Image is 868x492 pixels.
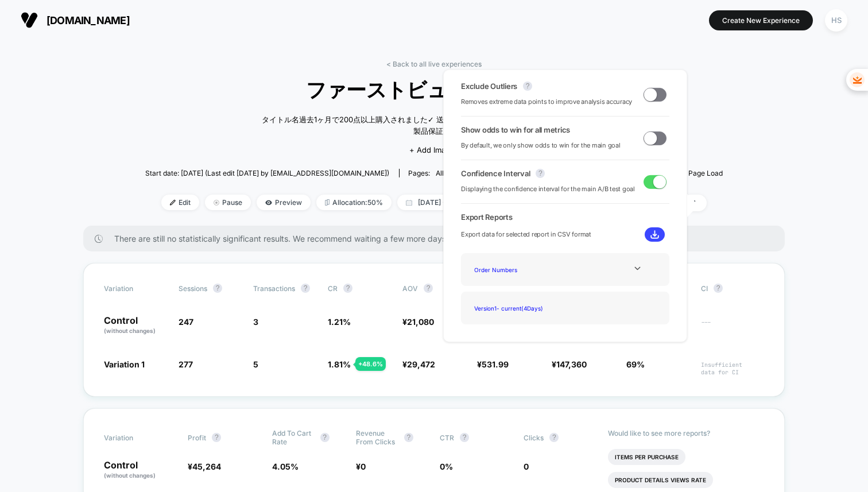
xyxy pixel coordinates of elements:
span: CTR [440,433,454,442]
span: Variation [104,429,167,446]
span: Variation [104,284,167,293]
button: ? [404,433,413,442]
span: ¥ [356,462,366,471]
span: Revenue From Clicks [356,429,398,446]
span: Preview [257,195,311,210]
span: ¥ [552,359,587,369]
span: ¥ [188,462,221,471]
span: Start date: [DATE] (Last edit [DATE] by [EMAIL_ADDRESS][DOMAIN_NAME]) [145,169,389,177]
span: 4.05 % [272,462,299,471]
span: Pause [205,195,251,210]
button: ? [714,284,723,293]
button: ? [343,284,352,293]
span: 277 [179,359,193,369]
span: [DATE] - [DATE] [397,195,490,210]
button: ? [549,433,559,442]
span: Export data for selected report in CSV format [461,229,591,240]
button: ? [523,82,532,91]
span: 531.99 [482,359,509,369]
span: Add To Cart Rate [272,429,315,446]
div: Pages: [408,169,466,177]
span: 147,360 [556,359,587,369]
button: ? [213,284,222,293]
button: ? [212,433,221,442]
span: By default, we only show odds to win for the main goal [461,140,621,151]
span: タイトル名過去1ヶ月で200点以上購入されました✓ 送料無料 ✓ 30日間 全額返金保証 ✓ 1年間の製品保証 [261,114,596,137]
img: Visually logo [21,11,38,29]
span: ¥ [477,359,509,369]
div: HS [825,9,847,32]
button: Create New Experience [709,10,813,30]
span: 69% [626,359,645,369]
div: Version 1 - current ( 4 Days) [470,300,561,316]
span: 5 [253,359,258,369]
span: Show odds to win for all metrics [461,125,570,134]
span: 21,080 [407,317,434,327]
span: + Add Images [409,145,459,154]
span: ¥ [402,317,434,327]
img: download [650,230,659,239]
span: CI [701,284,764,293]
span: Confidence Interval [461,169,530,178]
button: ? [424,284,433,293]
li: Items Per Purchase [608,449,685,465]
img: calendar [406,200,412,206]
span: Exclude Outliers [461,82,517,91]
span: 0 % [440,462,453,471]
span: Profit [188,433,206,442]
button: ? [320,433,330,442]
span: 45,264 [192,462,221,471]
span: Allocation: 50% [316,195,392,210]
a: < Back to all live experiences [386,60,482,68]
span: 0 [524,462,529,471]
p: Control [104,316,167,335]
button: HS [821,9,851,32]
span: Page Load [688,169,723,177]
span: AOV [402,284,418,293]
span: CR [328,284,338,293]
span: Export Reports [461,212,669,222]
img: rebalance [325,199,330,206]
span: 29,472 [407,359,435,369]
span: There are still no statistically significant results. We recommend waiting a few more days [114,234,762,243]
img: end [214,200,219,206]
p: Would like to see more reports? [608,429,765,437]
li: Product Details Views Rate [608,472,713,488]
span: --- [701,319,764,335]
span: 1.81 % [328,359,351,369]
span: 1.21 % [328,317,351,327]
span: (without changes) [104,327,156,334]
span: Sessions [179,284,207,293]
span: Clicks [524,433,544,442]
span: Displaying the confidence interval for the main A/B test goal [461,184,635,195]
div: + 48.6 % [355,357,386,371]
span: 3 [253,317,258,327]
span: Removes extreme data points to improve analysis accuracy [461,96,632,107]
img: edit [170,200,176,206]
button: ? [460,433,469,442]
span: ファーストビューテスト [174,77,694,104]
p: Control [104,460,176,480]
span: 247 [179,317,193,327]
span: Transactions [253,284,295,293]
button: ? [301,284,310,293]
button: ? [536,169,545,178]
span: Insufficient data for CI [701,361,764,376]
span: [DOMAIN_NAME] [46,14,130,26]
span: Edit [161,195,199,210]
span: Variation 1 [104,359,145,369]
div: Order Numbers [470,262,561,277]
span: 0 [361,462,366,471]
button: [DOMAIN_NAME] [17,11,133,29]
span: ¥ [402,359,435,369]
span: (without changes) [104,472,156,479]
